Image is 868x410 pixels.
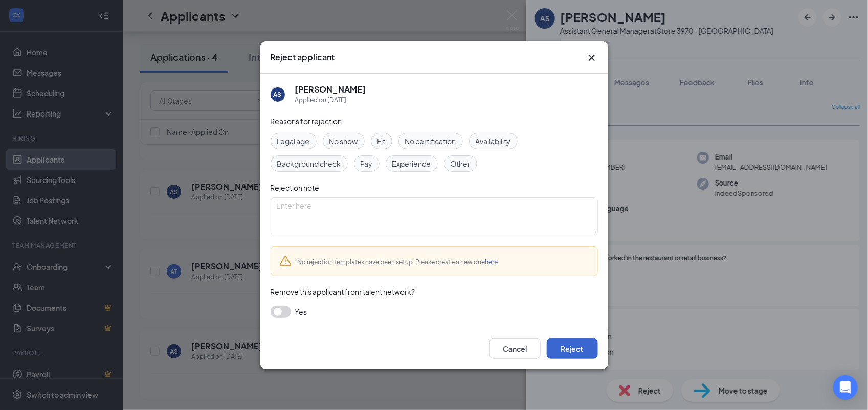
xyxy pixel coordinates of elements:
[271,183,320,192] span: Rejection note
[271,287,415,297] span: Remove this applicant from talent network?
[295,84,366,95] h5: [PERSON_NAME]
[489,338,541,359] button: Cancel
[451,158,471,169] span: Other
[405,135,456,147] span: No certification
[271,52,335,63] h3: Reject applicant
[392,158,431,169] span: Experience
[295,95,366,105] div: Applied on [DATE]
[295,306,307,318] span: Yes
[586,52,598,64] svg: Cross
[586,52,598,64] button: Close
[298,258,500,266] span: No rejection templates have been setup. Please create a new one .
[833,375,858,400] div: Open Intercom Messenger
[361,158,373,169] span: Pay
[547,338,598,359] button: Reject
[271,117,342,126] span: Reasons for rejection
[377,135,386,147] span: Fit
[277,158,341,169] span: Background check
[274,90,282,99] div: AS
[476,135,511,147] span: Availability
[485,258,498,266] a: here
[277,135,310,147] span: Legal age
[329,135,358,147] span: No show
[279,255,292,267] svg: Warning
